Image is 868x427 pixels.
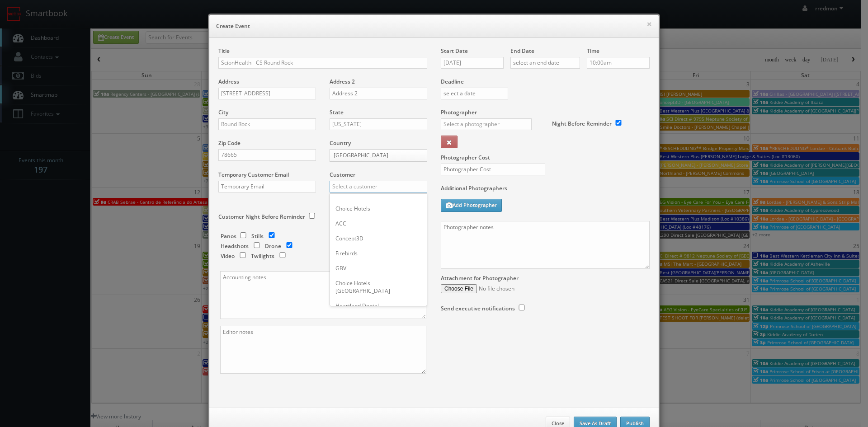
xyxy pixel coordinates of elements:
input: select an end date [510,57,580,69]
div: ACC [330,216,427,231]
label: Temporary Customer Email [218,171,289,178]
label: Start Date [441,47,468,55]
label: Reshoot [329,244,351,251]
label: Deadline [434,78,656,85]
div: Choice Hotels [GEOGRAPHIC_DATA] [330,276,427,298]
label: Zip Code [218,139,241,147]
label: Stills [251,232,264,240]
label: Photographer [441,108,477,116]
input: City [218,118,316,130]
input: Zip Code [218,149,316,161]
label: Time [587,47,599,55]
input: Photographer Cost [441,164,545,175]
label: Night Before Reminder [552,120,612,127]
label: Attachment for Photographer [441,274,519,282]
label: Photographer Cost [434,154,656,161]
label: Send executive notifications [441,305,515,312]
label: Title [218,47,230,55]
input: Address [218,88,316,99]
label: Address 2 [330,78,355,85]
label: Twilights [251,252,274,260]
input: Address 2 [330,88,427,99]
label: End Date [510,47,534,55]
label: City [218,108,228,116]
label: Customer Night Before Reminder [218,213,305,221]
label: Customer [330,171,355,178]
input: Title [218,57,427,69]
div: Concept3D [330,231,427,246]
div: Choice Hotels [330,201,427,216]
button: Add Photographer [441,199,502,212]
div: Heartland Dental [330,298,427,313]
label: State [330,108,344,116]
div: GBV [330,261,427,276]
input: Select a photographer [441,118,532,130]
label: Address [218,78,239,85]
label: Country [330,139,351,147]
input: Temporary Email [218,181,316,192]
div: Firebirds [330,246,427,261]
span: [GEOGRAPHIC_DATA] [334,150,415,161]
input: Select a state [330,118,427,130]
button: × [646,21,652,27]
a: [GEOGRAPHIC_DATA] [330,149,427,162]
label: Video [221,252,235,260]
input: select a date [441,88,508,99]
label: Drone [265,242,281,250]
label: Additional Photographers [441,184,650,197]
label: Panos [221,232,236,240]
label: Headshots [221,242,249,250]
input: Select a customer [330,181,427,192]
input: select a date [441,57,504,69]
h6: Create Event [216,22,652,31]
